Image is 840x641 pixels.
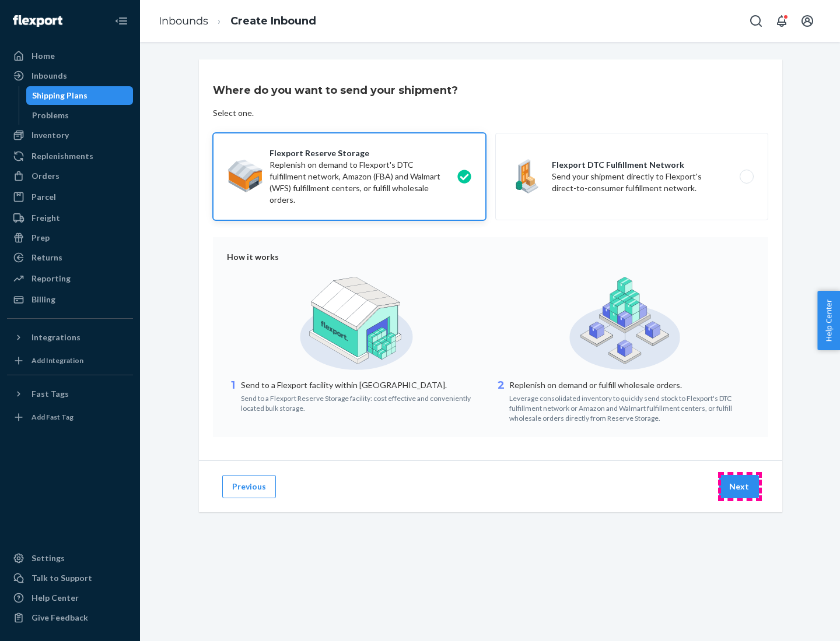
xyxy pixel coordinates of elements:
ol: breadcrumbs [149,4,325,38]
div: Leverage consolidated inventory to quickly send stock to Flexport's DTC fulfillment network or Am... [509,391,754,423]
p: Send to a Flexport facility within [GEOGRAPHIC_DATA]. [241,379,486,391]
a: Inbounds [159,15,208,27]
div: Inventory [32,129,69,141]
a: Create Inbound [230,15,316,27]
div: Replenishments [32,150,93,162]
button: Previous [222,475,276,498]
a: Reporting [7,269,133,288]
button: Open notifications [770,9,793,33]
button: Open account menu [796,9,819,33]
div: Problems [32,110,69,121]
a: Home [7,47,133,65]
button: Help Center [817,291,840,350]
a: Help Center [7,589,133,607]
div: Orders [32,170,60,182]
div: Add Integration [32,355,83,365]
div: Parcel [32,191,56,203]
div: Reporting [32,273,71,284]
button: Close Navigation [110,9,133,33]
div: 1 [227,378,239,413]
div: Help Center [32,592,79,604]
a: Inventory [7,126,133,145]
p: Replenish on demand or fulfill wholesale orders. [509,379,754,391]
button: Give Feedback [7,608,133,627]
div: Send to a Flexport Reserve Storage facility: cost effective and conveniently located bulk storage. [241,391,486,413]
a: Parcel [7,188,133,206]
div: Select one. [213,107,254,119]
div: Fast Tags [32,388,69,400]
a: Settings [7,549,133,568]
div: Settings [32,552,65,564]
a: Billing [7,290,133,309]
a: Shipping Plans [26,86,134,105]
div: Prep [32,232,50,244]
div: Shipping Plans [32,90,87,101]
button: Integrations [7,328,133,347]
div: Add Fast Tag [32,412,73,422]
a: Problems [26,106,134,125]
div: How it works [227,251,754,263]
a: Freight [7,209,133,227]
div: Returns [32,252,62,263]
a: Inbounds [7,66,133,85]
div: 2 [495,378,507,423]
a: Returns [7,248,133,267]
div: Give Feedback [32,612,88,624]
a: Prep [7,228,133,247]
div: Inbounds [32,70,67,82]
div: Talk to Support [32,572,92,584]
a: Add Fast Tag [7,408,133,427]
div: Home [32,50,55,62]
button: Open Search Box [744,9,768,33]
div: Freight [32,212,60,224]
div: Integrations [32,332,80,343]
button: Fast Tags [7,385,133,403]
a: Talk to Support [7,569,133,587]
button: Next [719,475,759,498]
div: Billing [32,294,55,305]
a: Replenishments [7,147,133,165]
a: Orders [7,167,133,185]
img: Flexport logo [13,15,62,27]
a: Add Integration [7,351,133,370]
h3: Where do you want to send your shipment? [213,83,458,98]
